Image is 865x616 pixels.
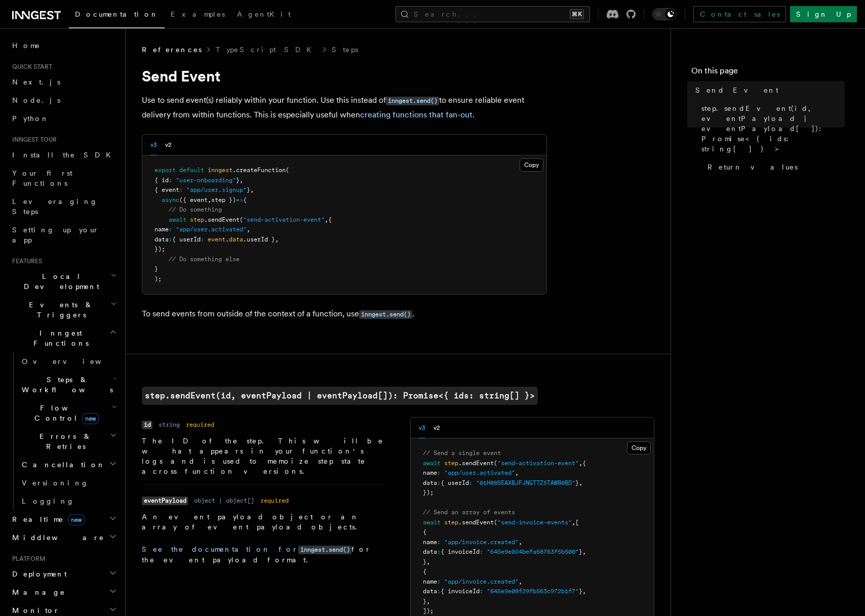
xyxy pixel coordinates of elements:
span: Manage [8,587,65,597]
dd: string [159,421,180,429]
code: id [142,421,152,429]
a: inngest.send() [386,95,439,105]
span: Monitor [8,605,60,615]
span: { [423,568,426,575]
span: , [582,588,586,595]
span: , [247,226,250,233]
span: .userId } [243,236,275,243]
button: Errors & Retries [18,427,119,456]
span: Install the SDK [12,151,117,159]
span: , [275,236,279,243]
span: , [426,598,430,605]
span: data [423,588,437,595]
a: Home [8,36,119,55]
span: References [142,45,202,55]
span: Documentation [75,10,159,18]
span: Flow Control [18,403,111,423]
a: Overview [18,352,119,371]
span: , [572,519,575,526]
span: "send-activation-event" [243,216,325,223]
span: Deployment [8,569,67,579]
a: Versioning [18,474,119,492]
span: { invoiceId [441,548,480,555]
span: { userId [441,479,469,486]
span: "send-invoice-events" [497,519,572,526]
span: { event [154,186,179,193]
span: } [579,588,582,595]
span: Python [12,114,49,122]
a: Install the SDK [8,146,119,164]
a: Examples [165,3,231,27]
span: inngest [208,167,232,174]
span: step [444,460,458,467]
code: inngest.send() [298,546,351,554]
span: Platform [8,555,46,563]
span: name [423,578,437,585]
a: Setting up your app [8,221,119,249]
a: Your first Functions [8,164,119,192]
span: "app/user.signup" [186,186,247,193]
span: }); [154,245,165,253]
span: Overview [22,357,126,365]
span: Middleware [8,532,104,543]
span: Send Event [695,85,778,95]
span: : [201,236,204,243]
a: AgentKit [231,3,297,27]
span: Your first Functions [12,169,72,187]
span: name [154,226,169,233]
span: } [423,598,426,605]
span: , [579,479,582,486]
span: { [582,460,586,467]
span: } [579,548,582,555]
span: : [437,469,441,476]
button: v2 [165,135,172,155]
span: Inngest Functions [8,328,109,348]
span: Inngest tour [8,136,57,144]
span: : [480,588,483,595]
a: creating functions that fan-out [360,110,473,119]
span: step [190,216,204,223]
span: ); [154,275,162,282]
span: } [423,558,426,565]
span: Node.js [12,96,60,104]
span: } [575,479,579,486]
code: inngest.send() [386,97,439,105]
span: Setting up your app [12,226,99,244]
span: "645e9e08f29fb563c972b1f7" [487,588,579,595]
a: Send Event [691,81,845,99]
span: await [169,216,186,223]
span: ( [286,167,289,174]
span: "645e9e024befa68763f5b500" [487,548,579,555]
span: , [515,469,519,476]
span: data [423,479,437,486]
button: Events & Triggers [8,296,119,324]
span: Events & Triggers [8,300,110,320]
span: : [169,177,172,184]
span: // Do something else [169,256,240,263]
span: . [225,236,229,243]
span: } [236,177,240,184]
a: See the documentation forinngest.send() [142,545,351,553]
dd: object | object[] [194,497,254,505]
button: Manage [8,583,119,601]
span: } [154,265,158,272]
button: Inngest Functions [8,324,119,352]
span: "user-onboarding" [176,177,236,184]
p: The ID of the step. This will be what appears in your function's logs and is used to memoize step... [142,436,386,476]
dd: required [186,421,214,429]
button: v3 [419,418,425,438]
span: , [250,186,254,193]
span: } [247,186,250,193]
span: await [423,460,441,467]
p: To send events from outside of the context of a function, use . [142,307,547,321]
kbd: ⌘K [570,9,584,19]
span: data [229,236,243,243]
span: : [469,479,473,486]
span: , [582,548,586,555]
span: .createFunction [232,167,286,174]
button: Realtimenew [8,510,119,528]
span: Home [12,40,41,51]
span: , [208,196,211,203]
span: Versioning [22,479,89,487]
span: step }) [211,196,236,203]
